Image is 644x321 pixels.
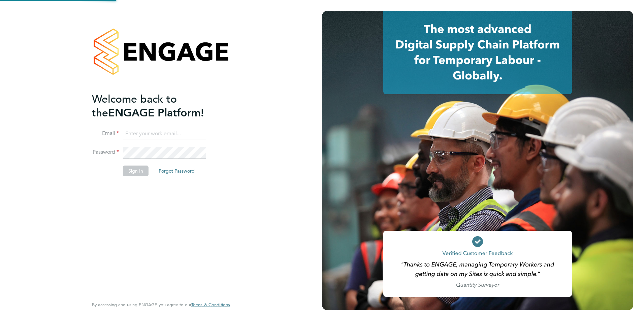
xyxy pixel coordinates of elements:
label: Email [92,130,119,137]
button: Sign In [123,166,149,176]
label: Password [92,149,119,156]
input: Enter your work email... [123,128,206,140]
span: Welcome back to the [92,93,177,119]
h2: ENGAGE Platform! [92,92,223,120]
button: Forgot Password [153,166,200,176]
span: By accessing and using ENGAGE you agree to our [92,302,230,308]
span: Terms & Conditions [191,302,230,308]
a: Terms & Conditions [191,302,230,308]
